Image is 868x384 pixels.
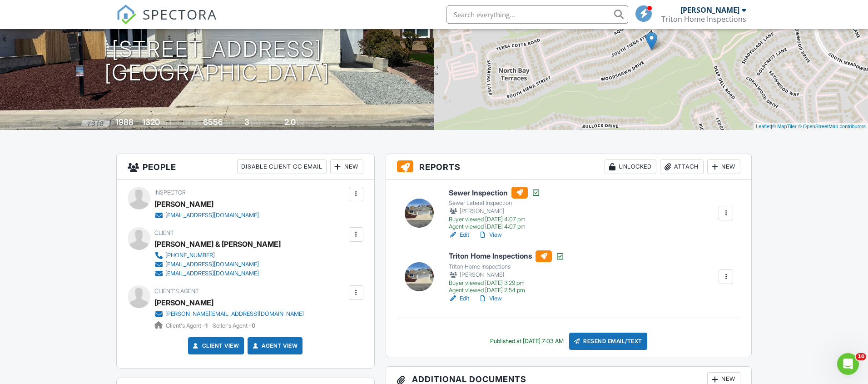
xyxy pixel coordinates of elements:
span: Seller's Agent - [213,322,255,329]
a: Edit [449,294,469,303]
a: [PERSON_NAME][EMAIL_ADDRESS][DOMAIN_NAME] [154,309,304,319]
img: The Best Home Inspection Software - Spectora [116,5,136,25]
a: View [478,294,502,303]
span: bedrooms [251,120,276,126]
div: [EMAIL_ADDRESS][DOMAIN_NAME] [165,270,259,277]
div: Agent viewed [DATE] 2:54 pm [449,287,565,294]
div: 6556 [203,117,223,127]
div: | [754,123,868,130]
a: [PERSON_NAME] [154,296,213,309]
a: [EMAIL_ADDRESS][DOMAIN_NAME] [154,269,273,278]
a: © OpenStreetMap contributors [798,124,866,129]
div: Resend Email/Text [569,333,647,350]
div: [PHONE_NUMBER] [165,252,215,259]
h1: [STREET_ADDRESS] [GEOGRAPHIC_DATA] [104,37,330,85]
div: Triton Home Inspections [661,15,746,24]
div: [PERSON_NAME][EMAIL_ADDRESS][DOMAIN_NAME] [165,310,304,318]
div: 1988 [115,117,134,127]
div: 2.0 [284,117,296,127]
input: Search everything... [446,5,628,24]
strong: 1 [205,322,208,329]
h3: People [117,154,374,180]
div: Unlocked [605,160,656,174]
a: Agent View [251,341,298,350]
a: [EMAIL_ADDRESS][DOMAIN_NAME] [154,260,273,269]
a: [PHONE_NUMBER] [154,251,273,260]
div: [PERSON_NAME] & [PERSON_NAME] [154,237,281,251]
iframe: Intercom live chat [837,353,859,375]
span: sq.ft. [224,120,236,126]
div: Published at [DATE] 7:03 AM [490,338,564,345]
a: [EMAIL_ADDRESS][DOMAIN_NAME] [154,211,259,220]
a: Client View [191,341,239,350]
span: bathrooms [297,120,323,126]
span: Lot Size [183,120,202,126]
h6: Triton Home Inspections [449,250,565,262]
div: New [330,160,363,174]
span: Client's Agent - [166,322,209,329]
strong: 0 [252,322,255,329]
div: Agent viewed [DATE] 4:07 pm [449,223,541,230]
div: [PERSON_NAME] [154,197,213,211]
div: Sewer Lateral Inspection [449,199,541,207]
a: Triton Home Inspections Triton Home Inspections [PERSON_NAME] Buyer viewed [DATE] 3:29 pm Agent v... [449,250,565,294]
span: Client [154,229,174,236]
div: New [707,160,740,174]
h3: Reports [386,154,752,180]
div: 1320 [142,117,160,127]
span: Client's Agent [154,288,199,294]
span: SPECTORA [143,5,217,24]
div: Buyer viewed [DATE] 4:07 pm [449,216,541,223]
div: [EMAIL_ADDRESS][DOMAIN_NAME] [165,261,259,268]
span: Built [104,120,114,126]
div: Disable Client CC Email [237,160,327,174]
div: Attach [660,160,704,174]
a: Sewer Inspection Sewer Lateral Inspection [PERSON_NAME] Buyer viewed [DATE] 4:07 pm Agent viewed ... [449,187,541,230]
a: SPECTORA [116,12,217,31]
a: Leaflet [756,124,771,129]
div: Triton Home Inspections [449,263,565,270]
span: Inspector [154,189,186,196]
span: 10 [856,353,866,360]
div: Buyer viewed [DATE] 3:29 pm [449,279,565,287]
a: Edit [449,230,469,239]
a: © MapTiler [772,124,797,129]
span: sq. ft. [161,120,174,126]
div: [PERSON_NAME] [680,5,739,15]
div: [EMAIL_ADDRESS][DOMAIN_NAME] [165,212,259,219]
div: 3 [244,117,249,127]
div: [PERSON_NAME] [449,207,541,216]
a: View [478,230,502,239]
div: [PERSON_NAME] [449,270,565,279]
h6: Sewer Inspection [449,187,541,199]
